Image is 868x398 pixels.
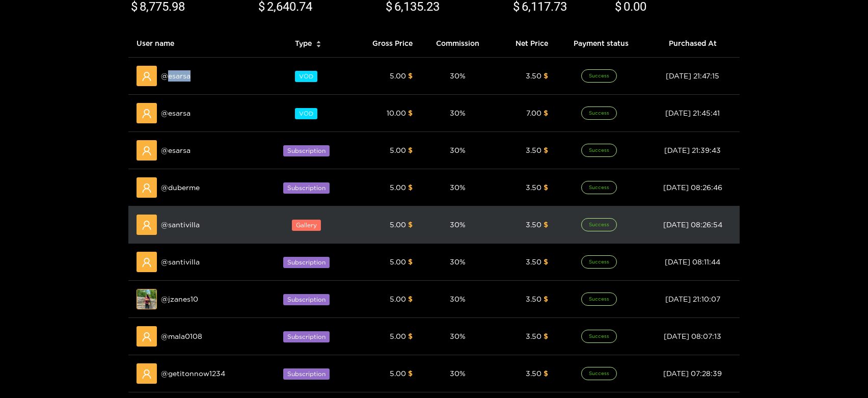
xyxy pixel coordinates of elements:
span: $ [408,109,413,117]
span: Subscription [283,257,330,268]
span: $ [544,258,548,266]
span: Success [581,367,617,380]
span: $ [544,332,548,340]
th: Net Price [495,30,556,58]
th: Payment status [556,30,645,58]
span: 5.00 [390,72,406,79]
span: 3.50 [526,221,541,228]
span: user [142,71,152,82]
span: 30 % [450,258,466,266]
span: Success [581,144,617,157]
span: 30 % [450,72,466,79]
span: Success [581,69,617,83]
span: user [142,183,152,193]
th: User name [128,30,266,58]
span: 5.00 [390,332,406,340]
span: 3.50 [526,258,541,266]
span: [DATE] 21:39:43 [664,146,721,154]
span: 30 % [450,332,466,340]
span: 5.00 [390,146,406,154]
span: $ [544,72,548,79]
span: 3.50 [526,183,541,191]
span: @ getitonnow1234 [161,368,225,379]
span: VOD [295,108,317,119]
span: 5.00 [390,183,406,191]
span: $ [544,183,548,191]
span: Success [581,107,617,120]
span: @ esarsa [161,108,191,119]
span: 3.50 [526,295,541,303]
span: user [142,257,152,268]
span: 3.50 [526,332,541,340]
span: [DATE] 08:07:13 [664,332,721,340]
span: $ [408,146,413,154]
span: user [142,109,152,119]
span: $ [408,332,413,340]
span: @ duberme [161,182,200,193]
span: [DATE] 07:28:39 [663,369,722,377]
span: 5.00 [390,295,406,303]
span: 10.00 [387,109,406,117]
span: user [142,220,152,230]
span: Success [581,218,617,231]
span: $ [408,72,413,79]
span: user [142,369,152,379]
span: Success [581,255,617,269]
span: $ [544,369,548,377]
span: [DATE] 08:26:46 [663,183,722,191]
span: user [142,146,152,156]
span: $ [408,258,413,266]
th: Purchased At [645,30,740,58]
span: Success [581,293,617,306]
span: 5.00 [390,369,406,377]
span: [DATE] 08:26:54 [663,221,722,228]
th: Gross Price [350,30,421,58]
span: VOD [295,71,317,82]
span: @ jzanes10 [161,294,198,305]
span: Subscription [283,182,330,194]
span: 30 % [450,146,466,154]
span: [DATE] 08:11:44 [665,258,720,266]
span: $ [408,221,413,228]
span: caret-up [316,39,321,45]
span: 3.50 [526,72,541,79]
span: $ [408,183,413,191]
span: 30 % [450,369,466,377]
span: 30 % [450,183,466,191]
span: Type [295,38,312,49]
span: caret-down [316,43,321,49]
span: 7.00 [526,109,541,117]
span: $ [408,295,413,303]
span: Subscription [283,368,330,380]
span: $ [544,146,548,154]
span: Subscription [283,294,330,305]
span: @ esarsa [161,70,191,82]
span: [DATE] 21:47:15 [666,72,719,79]
span: user [142,332,152,342]
span: @ santivilla [161,219,200,230]
span: @ santivilla [161,256,200,268]
span: 30 % [450,109,466,117]
span: Success [581,181,617,194]
span: Subscription [283,145,330,156]
span: 30 % [450,221,466,228]
span: Success [581,330,617,343]
span: Subscription [283,331,330,342]
span: [DATE] 21:45:41 [665,109,720,117]
th: Commission [421,30,495,58]
span: @ esarsa [161,145,191,156]
span: $ [408,369,413,377]
span: 5.00 [390,221,406,228]
span: $ [544,221,548,228]
span: 5.00 [390,258,406,266]
span: $ [544,109,548,117]
span: Gallery [292,220,321,231]
span: 3.50 [526,369,541,377]
span: $ [544,295,548,303]
span: 30 % [450,295,466,303]
span: [DATE] 21:10:07 [665,295,720,303]
span: @ mala0108 [161,331,202,342]
span: 3.50 [526,146,541,154]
